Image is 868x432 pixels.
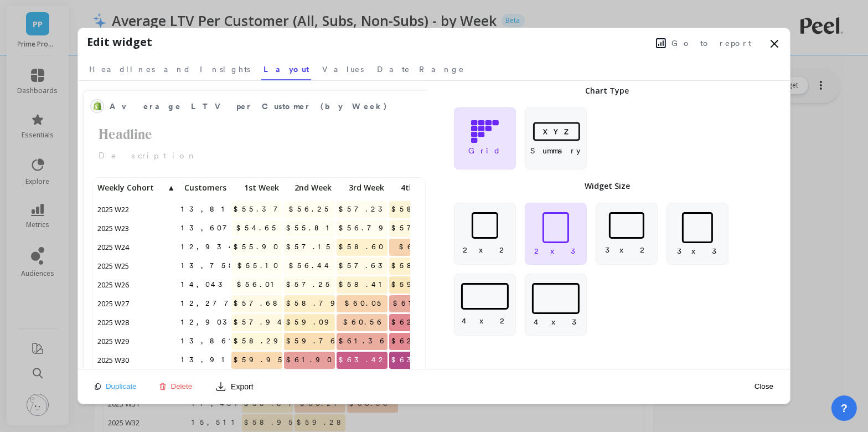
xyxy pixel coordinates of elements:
p: 4th Week [389,180,440,196]
span: $56.79 [337,220,394,236]
span: $62.36 [389,314,442,331]
button: ? [831,395,857,421]
span: $57.23 [337,201,393,218]
span: 1st Week [234,183,279,192]
span: Date Range [377,64,464,75]
span: $55.37 [231,201,288,218]
span: 2025 W27 [95,295,132,312]
div: Toggle SortBy [336,180,389,199]
span: 3rd Week [339,183,384,192]
div: Toggle SortBy [283,180,336,199]
span: Values [322,64,364,75]
h2: Headline [90,124,428,145]
span: ▲ [166,183,175,192]
span: $57.94 [231,314,288,331]
span: $58.79 [284,295,345,312]
span: Customers [181,183,226,192]
span: 13,861 [179,333,240,349]
span: 13,607 [179,220,237,236]
span: 13,758 [179,258,244,274]
button: Export [211,378,257,395]
span: $57.68 [231,295,288,312]
span: 2025 W22 [95,201,132,218]
span: $57.95 [389,220,446,236]
p: 2 x 3 [535,245,577,256]
div: Toggle SortBy [389,180,441,199]
span: Delete [171,382,193,390]
span: 13,916 [179,352,240,368]
span: $56.44 [287,258,335,274]
span: $60.00 [397,239,440,255]
span: 2025 W25 [95,258,132,274]
span: 12,277 [179,295,239,312]
span: 2025 W26 [95,276,132,293]
button: Close [751,382,777,391]
span: 4th Week [391,183,437,192]
p: 3 x 3 [677,245,717,256]
span: 2025 W23 [95,220,132,236]
p: Weekly Cohort [95,180,178,196]
p: Grid [468,145,501,156]
span: 2025 W30 [95,352,132,368]
span: 2025 W28 [95,314,132,331]
p: Customers [179,180,230,196]
p: 3rd Week [337,180,387,196]
p: 2nd Week [284,180,335,196]
span: $61.42 [391,295,440,312]
span: Duplicate [106,382,137,390]
span: $60.56 [341,314,387,331]
span: $55.90 [231,239,282,255]
div: Toggle SortBy [178,180,231,199]
span: $55.10 [235,258,282,274]
span: $56.01 [235,276,282,293]
button: Go to report [653,36,755,50]
span: $61.36 [337,333,390,349]
button: Duplicate [91,382,140,391]
span: $58.75 [389,258,446,274]
span: Average LTV per Customer (by Week) [110,101,388,112]
h1: Edit widget [87,34,152,50]
button: Delete [156,382,196,391]
span: 13,817 [179,201,245,218]
span: $63.80 [389,352,445,368]
span: $58.32 [389,201,446,218]
span: 14,043 [179,276,233,293]
span: $62.69 [389,333,442,349]
span: $57.63 [337,258,393,274]
span: $59.76 [284,333,341,349]
p: 4 x 3 [534,316,577,327]
p: Summary [530,145,581,156]
p: 1st Week [231,180,282,196]
span: $57.15 [284,239,337,255]
span: Average LTV per Customer (by Week) [110,99,392,114]
span: $59.55 [389,276,442,293]
span: Weekly Cohort [97,183,166,192]
p: 2 x 2 [463,244,507,255]
span: $58.60 [337,239,387,255]
p: Widget Size [585,181,630,192]
span: Headlines and Insights [89,64,250,75]
p: Description [90,150,428,162]
span: 2025 W24 [95,239,132,255]
span: 12,903 [179,314,237,331]
span: $63.42 [337,352,389,368]
span: $56.25 [287,201,335,218]
span: $57.25 [284,276,336,293]
span: $54.65 [234,220,282,236]
p: Chart Type [585,85,629,96]
span: 2nd Week [286,183,332,192]
span: $61.90 [284,352,336,368]
div: Toggle SortBy [95,180,148,199]
span: $58.29 [231,333,288,349]
span: ? [841,400,848,416]
p: 3 x 2 [606,244,648,255]
span: $55.81 [284,220,338,236]
span: Layout [263,64,309,75]
div: Toggle SortBy [231,180,283,199]
span: $59.95 [231,352,288,368]
img: api.shopify.svg [93,101,102,110]
span: 2025 W29 [95,333,132,349]
span: $58.41 [337,276,390,293]
nav: Tabs [87,55,781,80]
p: 4 x 2 [462,315,508,326]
